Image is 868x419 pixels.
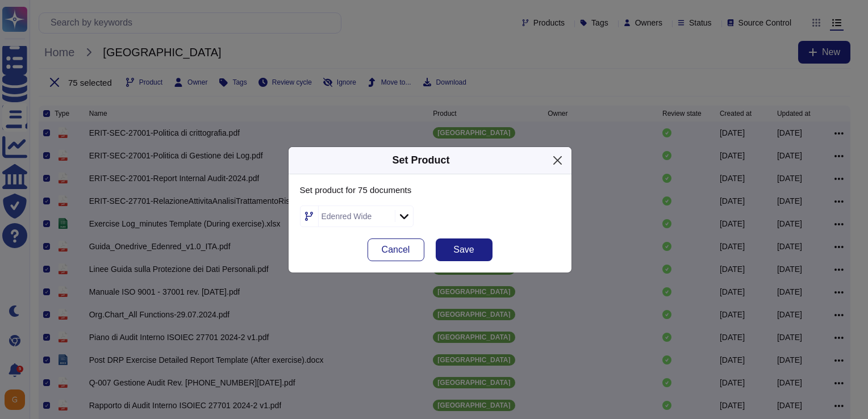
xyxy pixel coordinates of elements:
[368,238,424,261] button: Cancel
[392,153,449,168] div: Set Product
[549,152,566,169] button: Close
[453,245,474,254] span: Save
[322,212,372,220] div: Edenred Wide
[436,238,493,261] button: Save
[382,245,410,254] span: Cancel
[300,186,560,194] span: Set product for 75 documents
